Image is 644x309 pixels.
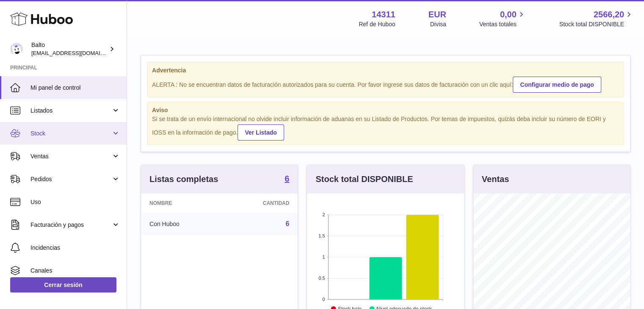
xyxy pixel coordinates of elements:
[238,124,284,141] a: Ver Listado
[359,20,395,28] div: Ref de Huboo
[513,77,601,93] a: Configurar medio de pago
[31,41,108,57] div: Balto
[319,233,325,238] text: 1.5
[285,174,289,183] strong: 6
[222,193,298,213] th: Cantidad
[285,220,289,227] a: 6
[559,20,634,28] span: Stock total DISPONIBLE
[141,193,222,213] th: Nombre
[500,9,517,20] span: 0,00
[323,212,325,217] text: 2
[31,50,124,56] span: [EMAIL_ADDRESS][DOMAIN_NAME]
[30,107,111,115] span: Listados
[559,9,634,28] a: 2566,20 Stock total DISPONIBLE
[479,20,526,28] span: Ventas totales
[30,244,120,252] span: Incidencias
[152,66,619,74] strong: Advertencia
[479,9,526,28] a: 0,00 Ventas totales
[141,213,222,235] td: Con Huboo
[30,84,120,92] span: Mi panel de control
[30,175,111,183] span: Pedidos
[315,174,413,185] h3: Stock total DISPONIBLE
[430,20,446,28] div: Divisa
[428,9,446,20] strong: EUR
[30,198,120,206] span: Uso
[594,9,624,20] span: 2566,20
[149,174,218,185] h3: Listas completas
[152,106,619,114] strong: Aviso
[30,152,111,160] span: Ventas
[323,297,325,302] text: 0
[482,174,509,185] h3: Ventas
[152,115,619,141] div: Si se trata de un envío internacional no olvide incluir información de aduanas en su Listado de P...
[372,9,395,20] strong: 14311
[285,174,289,185] a: 6
[10,277,116,292] a: Cerrar sesión
[10,43,23,55] img: ops@balto.fr
[152,75,619,93] div: ALERTA : No se encuentran datos de facturación autorizados para su cuenta. Por favor ingrese sus ...
[319,276,325,281] text: 0.5
[30,267,120,275] span: Canales
[323,254,325,259] text: 1
[30,221,111,229] span: Facturación y pagos
[30,130,111,138] span: Stock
